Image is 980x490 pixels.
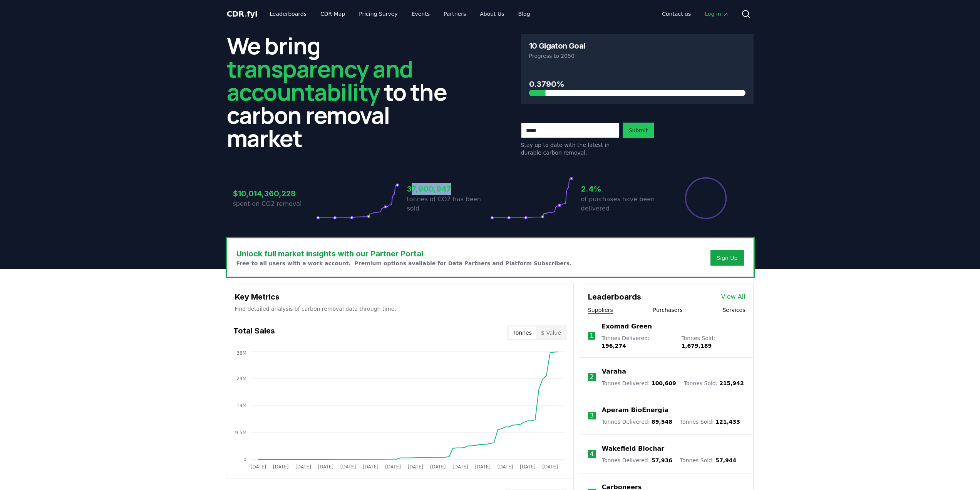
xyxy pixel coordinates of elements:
[602,456,672,464] p: Tonnes Delivered :
[235,305,566,313] p: Find detailed analysis of carbon removal data through time.
[681,334,745,350] p: Tonnes Sold :
[623,123,654,138] button: Submit
[233,199,316,209] p: spent on CO2 removal
[295,464,311,470] tspan: [DATE]
[656,7,697,21] a: Contact us
[680,456,736,464] p: Tonnes Sold :
[652,419,672,425] span: 89,548
[263,7,313,21] a: Leaderboards
[715,457,736,463] span: 57,944
[235,430,246,435] tspan: 9.5M
[602,367,626,376] a: Varaha
[529,42,585,50] h3: 10 Gigaton Goal
[684,379,744,387] p: Tonnes Sold :
[656,7,735,21] nav: Main
[227,34,459,150] h2: We bring to the carbon removal market
[227,9,258,19] span: CDR fyi
[602,379,676,387] p: Tonnes Delivered :
[529,78,745,90] h3: 0.3790%
[474,7,510,21] a: About Us
[590,450,594,459] p: 4
[236,376,246,381] tspan: 29M
[536,327,566,339] button: $ Value
[314,7,351,21] a: CDR Map
[520,464,536,470] tspan: [DATE]
[699,7,735,21] a: Log in
[236,403,246,408] tspan: 19M
[601,343,626,349] span: 196,274
[717,254,737,262] a: Sign Up
[588,291,641,303] h3: Leaderboards
[581,195,664,213] p: of purchases have been delivered
[602,418,672,426] p: Tonnes Delivered :
[497,464,513,470] tspan: [DATE]
[602,444,664,453] a: Wakefield Biochar
[590,372,594,382] p: 2
[407,183,490,195] h3: 37,900,947
[652,457,672,463] span: 57,936
[407,195,490,213] p: tonnes of CO2 has been sold
[509,327,536,339] button: Tonnes
[722,306,745,314] button: Services
[385,464,401,470] tspan: [DATE]
[653,306,683,314] button: Purchasers
[521,141,620,157] p: Stay up to date with the latest in durable carbon removal.
[250,464,266,470] tspan: [DATE]
[236,259,572,267] p: Free to all users with a work account. Premium options available for Data Partners and Platform S...
[452,464,468,470] tspan: [DATE]
[437,7,472,21] a: Partners
[318,464,333,470] tspan: [DATE]
[681,343,712,349] span: 1,679,189
[680,418,740,426] p: Tonnes Sold :
[236,248,572,259] h3: Unlock full market insights with our Partner Portal
[529,52,745,60] p: Progress to 2050
[602,406,668,415] a: Aperam BioEnergia
[588,306,613,314] button: Suppliers
[705,10,729,18] span: Log in
[273,464,288,470] tspan: [DATE]
[475,464,491,470] tspan: [DATE]
[363,464,379,470] tspan: [DATE]
[263,7,536,21] nav: Main
[233,325,275,340] h3: Total Sales
[512,7,536,21] a: Blog
[244,9,247,19] span: .
[652,380,676,386] span: 100,609
[227,8,258,19] a: CDR.fyi
[243,457,246,462] tspan: 0
[353,7,404,21] a: Pricing Survey
[590,331,593,340] p: 1
[233,188,316,199] h3: $10,014,360,228
[715,419,740,425] span: 121,433
[405,7,436,21] a: Events
[430,464,446,470] tspan: [DATE]
[236,350,246,356] tspan: 38M
[542,464,558,470] tspan: [DATE]
[721,292,745,301] a: View All
[407,464,423,470] tspan: [DATE]
[340,464,356,470] tspan: [DATE]
[581,183,664,195] h3: 2.4%
[719,380,744,386] span: 215,942
[710,250,744,266] button: Sign Up
[601,322,652,331] a: Exomad Green
[235,291,566,303] h3: Key Metrics
[601,334,673,350] p: Tonnes Delivered :
[684,177,727,220] div: Percentage of sales delivered
[590,411,594,420] p: 3
[227,53,413,108] span: transparency and accountability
